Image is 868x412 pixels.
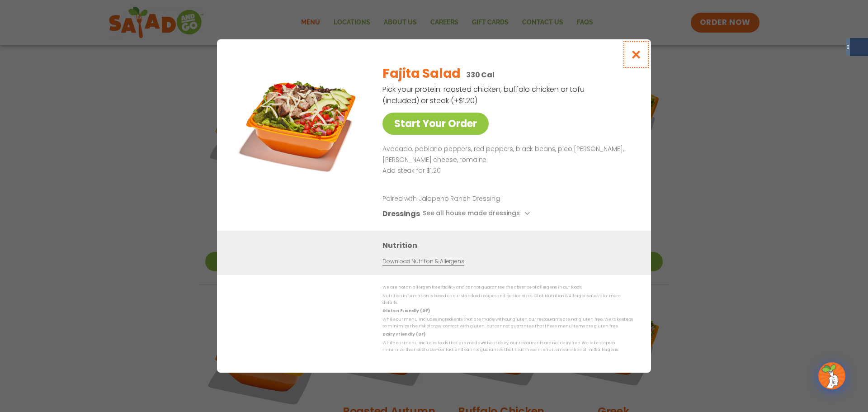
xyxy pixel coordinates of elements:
[237,57,364,184] img: Featured product photo for Fajita Salad
[382,331,425,337] strong: Dairy Friendly (DF)
[382,144,629,166] p: Avocado, poblano peppers, red peppers, black beans, pico [PERSON_NAME], [PERSON_NAME] cheese, rom...
[382,166,629,176] p: Add steak for $1.20
[382,64,461,83] h2: Fajita Salad
[382,339,633,353] p: While our menu includes foods that are made without dairy, our restaurants are not dairy free. We...
[819,363,844,388] img: wpChatIcon
[382,208,420,219] h3: Dressings
[382,316,633,330] p: While our menu includes ingredients that are made without gluten, our restaurants are not gluten ...
[423,208,533,219] button: See all house made dressings
[382,293,633,307] p: Nutrition information is based on our standard recipes and portion sizes. Click Nutrition & Aller...
[382,284,633,291] p: We are not an allergen free facility and cannot guarantee the absence of allergens in our foods.
[382,240,637,251] h3: Nutrition
[382,84,586,106] p: Pick your protein: roasted chicken, buffalo chicken or tofu (included) or steak (+$1.20)
[622,39,651,70] button: Close modal
[382,113,489,135] a: Start Your Order
[382,194,550,204] p: Paired with Jalapeno Ranch Dressing
[466,69,495,81] p: 330 Cal
[382,308,429,313] strong: Gluten Friendly (GF)
[382,257,464,266] a: Download Nutrition & Allergens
